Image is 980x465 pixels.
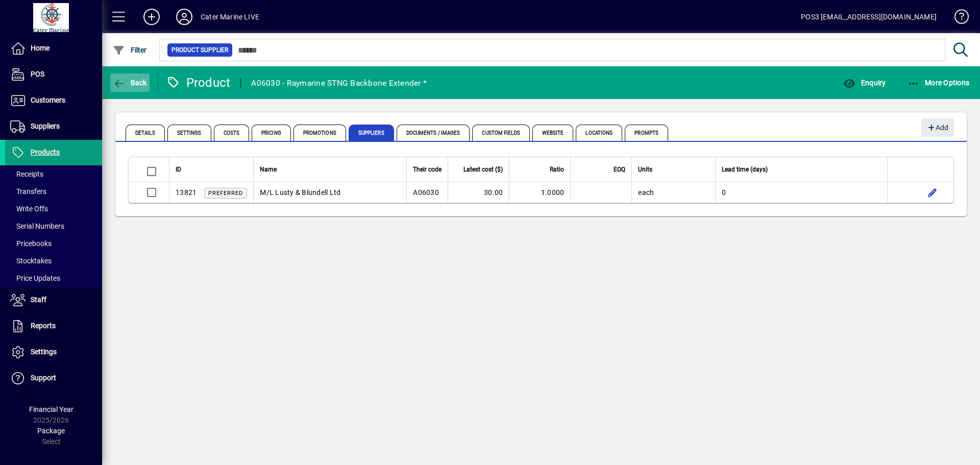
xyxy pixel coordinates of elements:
td: 1.0000 [509,182,570,203]
a: Transfers [5,183,102,200]
span: Their code [413,164,442,175]
span: Support [31,374,56,382]
button: Enquiry [841,74,888,92]
span: Products [31,148,60,156]
span: Pricebooks [10,239,52,248]
span: Pricing [252,125,291,141]
span: Suppliers [349,125,394,141]
a: Write Offs [5,200,102,217]
div: 13821 [176,187,197,198]
button: Add [135,8,168,26]
span: Locations [576,125,622,141]
button: More Options [905,74,972,92]
button: Add [921,118,954,137]
a: Suppliers [5,114,102,139]
td: 0 [715,182,887,203]
a: Pricebooks [5,235,102,252]
span: Reports [31,322,56,330]
span: Costs [214,125,250,141]
span: Prompts [625,125,668,141]
a: Serial Numbers [5,217,102,235]
span: Write Offs [10,205,48,213]
span: Details [126,125,165,141]
span: Serial Numbers [10,222,64,230]
span: Documents / Images [397,125,470,141]
span: EOQ [614,164,625,175]
span: Add [926,119,948,136]
a: Settings [5,339,102,365]
span: Settings [31,348,57,356]
span: Home [31,44,50,52]
span: Custom Fields [472,125,529,141]
div: A06030 - Raymarine STNG Backbone Extender * [251,75,427,91]
a: Reports [5,313,102,339]
span: Transfers [10,187,46,195]
span: Units [638,164,652,175]
span: Package [37,427,65,435]
span: Preferred [208,190,243,197]
button: Profile [168,8,201,26]
span: Lead time (days) [722,164,768,175]
span: Receipts [10,170,43,178]
span: Filter [113,46,147,54]
span: Website [532,125,574,141]
span: Stocktakes [10,257,52,265]
div: Cater Marine LIVE [201,9,259,25]
a: Support [5,365,102,391]
span: ID [176,164,181,175]
span: Enquiry [843,79,886,87]
a: Staff [5,287,102,313]
a: Stocktakes [5,252,102,270]
span: Staff [31,296,46,304]
span: Customers [31,96,65,104]
span: Latest cost ($) [463,164,503,175]
span: POS [31,70,44,78]
a: POS [5,62,102,87]
td: each [631,182,715,203]
button: Back [110,74,150,92]
span: Settings [167,125,211,141]
a: Receipts [5,165,102,183]
button: Filter [110,41,150,59]
td: A06030 [406,182,448,203]
button: Edit [924,184,941,201]
div: POS3 [EMAIL_ADDRESS][DOMAIN_NAME] [801,9,937,25]
a: Price Updates [5,270,102,287]
span: Price Updates [10,274,60,282]
span: Financial Year [29,405,73,413]
a: Customers [5,88,102,113]
div: Product [166,75,231,91]
app-page-header-button: Back [102,74,158,92]
span: Suppliers [31,122,60,130]
span: Ratio [550,164,564,175]
span: Back [113,79,147,87]
span: Name [260,164,277,175]
td: M/L Lusty & Blundell Ltd [253,182,406,203]
a: Home [5,36,102,61]
a: Knowledge Base [947,2,967,35]
span: More Options [908,79,970,87]
td: 30.00 [448,182,509,203]
span: Promotions [293,125,346,141]
span: Product Supplier [171,45,228,55]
